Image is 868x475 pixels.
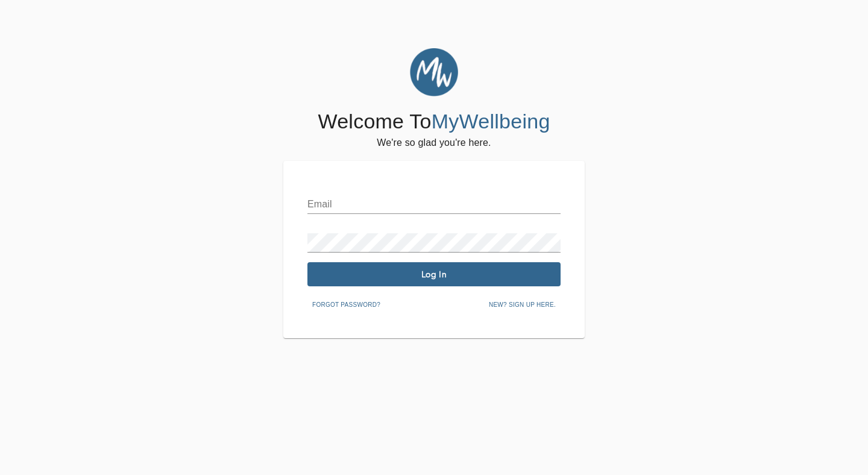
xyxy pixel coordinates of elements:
h4: Welcome To [318,109,550,134]
span: New? Sign up here. [489,300,556,310]
span: MyWellbeing [432,110,550,133]
img: MyWellbeing [410,48,458,96]
button: Forgot password? [307,296,385,314]
button: New? Sign up here. [484,296,561,314]
span: Forgot password? [312,300,380,310]
button: Log In [307,262,561,286]
h6: We're so glad you're here. [377,134,491,151]
span: Log In [312,269,556,280]
a: Forgot password? [307,299,385,309]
